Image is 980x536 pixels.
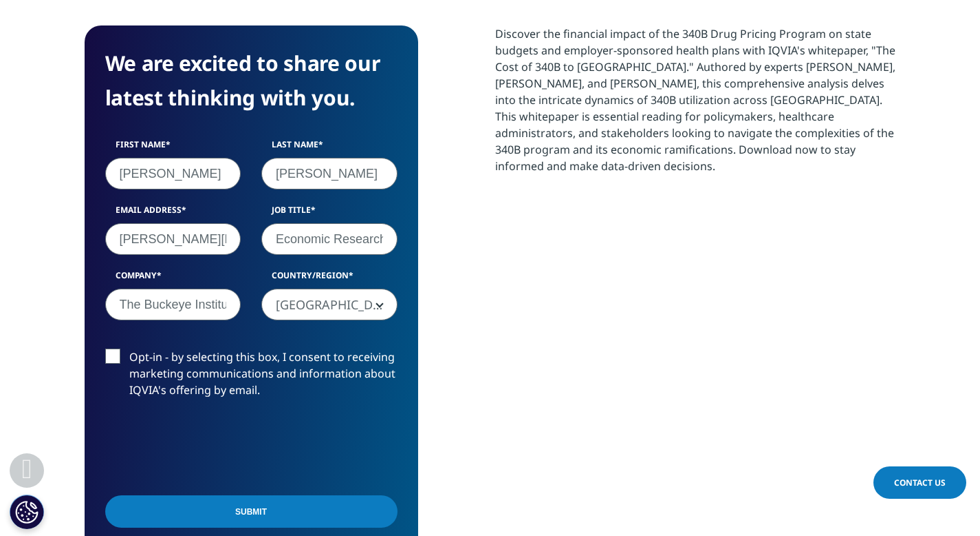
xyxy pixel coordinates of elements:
label: Last Name [261,138,398,158]
label: First Name [105,138,241,158]
span: Contact Us [894,477,946,488]
label: Job Title [261,204,398,223]
a: Contact Us [873,466,966,499]
h4: We are excited to share our latest thinking with you. [105,46,398,115]
input: Submit [105,495,398,528]
label: Email Address [105,204,241,223]
iframe: reCAPTCHA [105,420,314,474]
button: Cookies Settings [10,495,44,529]
span: United States [262,289,397,321]
label: Company [105,269,241,289]
label: Opt-in - by selecting this box, I consent to receiving marketing communications and information a... [105,349,398,406]
span: United States [261,289,398,320]
p: Discover the financial impact of the 340B Drug Pricing Program on state budgets and employer-spon... [495,25,896,185]
label: Country/Region [261,269,398,289]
